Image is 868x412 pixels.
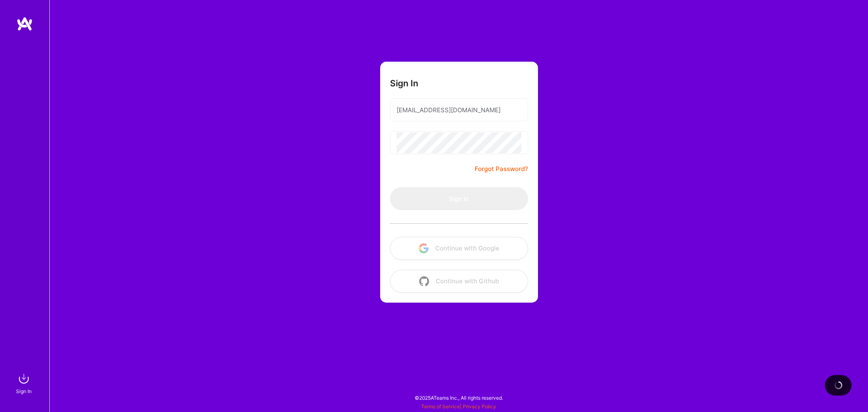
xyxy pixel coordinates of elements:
[49,387,868,408] div: © 2025 ATeams Inc., All rights reserved.
[16,370,32,387] img: sign in
[390,78,418,88] h3: Sign In
[419,243,429,253] img: icon
[16,16,33,31] img: logo
[419,276,429,286] img: icon
[17,370,32,396] a: sign inSign In
[421,403,496,410] span: |
[421,403,460,410] a: Terms of Service
[390,187,528,210] button: Sign In
[390,270,528,293] button: Continue with Github
[463,403,496,410] a: Privacy Policy
[16,387,32,396] div: Sign In
[475,164,528,174] a: Forgot Password?
[833,380,843,390] img: loading
[397,100,522,120] input: Email...
[390,237,528,260] button: Continue with Google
